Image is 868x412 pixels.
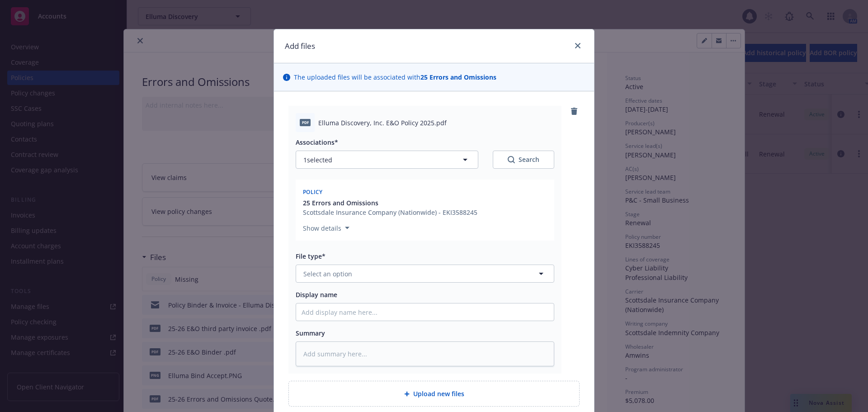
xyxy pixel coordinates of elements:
[296,265,554,283] button: Select an option
[296,329,325,337] span: Summary
[413,389,464,398] span: Upload new files
[288,381,580,407] div: Upload new files
[303,269,352,279] span: Select an option
[296,290,337,299] span: Display name
[296,303,554,321] input: Add display name here...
